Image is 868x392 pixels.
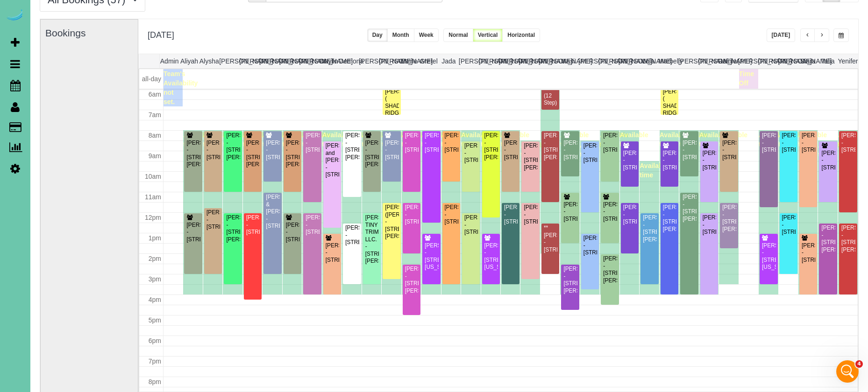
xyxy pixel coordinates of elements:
span: Available time [402,131,430,148]
div: [PERSON_NAME] - [STREET_ADDRESS] [623,204,637,225]
div: [PERSON_NAME] and [PERSON_NAME] - [STREET_ADDRESS] [325,142,339,178]
div: [PERSON_NAME] - [STREET_ADDRESS] [841,132,855,154]
div: [PERSON_NAME] - [STREET_ADDRESS] [702,214,716,236]
th: [PERSON_NAME] [698,54,718,68]
span: Available time [283,131,311,148]
span: Available time [223,131,251,148]
div: [PERSON_NAME] - [STREET_ADDRESS][PERSON_NAME] [841,224,855,253]
button: Week [414,28,439,42]
span: Available time [342,131,370,148]
span: Available time [501,131,529,148]
div: You’ll get replies here and in your email: ✉️ [15,223,146,259]
div: [PERSON_NAME] - [STREET_ADDRESS] [523,204,537,225]
div: [PERSON_NAME] - [STREET_ADDRESS] [583,235,597,256]
th: [PERSON_NAME] [239,54,259,68]
th: Jada [439,54,459,68]
div: [PERSON_NAME] - [STREET_ADDRESS] [702,150,716,171]
div: [PERSON_NAME] - [STREET_ADDRESS][PERSON_NAME] [642,214,656,243]
span: Available time [620,131,648,148]
th: Marbelly [658,54,678,68]
th: [PERSON_NAME] [678,54,698,68]
button: Upload attachment [44,298,52,306]
div: [PERSON_NAME] - [STREET_ADDRESS] [246,214,260,236]
div: [PERSON_NAME] - [STREET_ADDRESS] [583,142,597,164]
th: [PERSON_NAME] [598,54,619,68]
span: 4 [855,360,863,368]
div: [PERSON_NAME] - [STREET_ADDRESS] [444,204,458,225]
div: [PERSON_NAME] - [STREET_ADDRESS][PERSON_NAME] [543,132,557,161]
th: [PERSON_NAME] [479,54,499,68]
th: [PERSON_NAME] [279,54,299,68]
span: Available time [818,141,847,158]
div: [PERSON_NAME] - [STREET_ADDRESS][PERSON_NAME] [821,224,835,253]
th: [PERSON_NAME] [299,54,319,68]
button: Home [146,4,164,21]
span: Available time [322,131,351,148]
div: [PERSON_NAME] - [STREET_ADDRESS][PERSON_NAME] [563,266,577,294]
button: Send a message… [160,294,175,309]
p: Active [45,12,64,21]
div: [PERSON_NAME] & [PERSON_NAME] - [STREET_ADDRESS] [265,194,279,230]
th: Aliyah [179,54,199,68]
div: [PERSON_NAME] - [STREET_ADDRESS][US_STATE] [424,242,438,271]
div: [PERSON_NAME] - [STREET_ADDRESS] [345,224,359,246]
div: [PERSON_NAME] - [STREET_ADDRESS] [761,132,776,154]
th: [PERSON_NAME] [259,54,279,68]
div: [PERSON_NAME] - [STREET_ADDRESS][US_STATE] [484,242,498,271]
div: [PERSON_NAME] - [STREET_ADDRESS] [563,140,577,161]
span: 1pm [149,234,161,242]
div: [PERSON_NAME] - [STREET_ADDRESS][PERSON_NAME] [523,142,537,171]
th: Alysha [199,54,219,68]
span: Available time [362,131,391,148]
th: [PERSON_NAME] [219,54,239,68]
div: [PERSON_NAME] - [STREET_ADDRESS] [464,214,478,236]
div: [PERSON_NAME] - [STREET_ADDRESS][US_STATE] [761,242,776,271]
span: 5pm [149,316,161,324]
span: Available time [560,131,589,148]
span: 7pm [149,357,161,365]
th: Reinier [718,54,738,68]
th: [PERSON_NAME] [619,54,639,68]
div: [PERSON_NAME] - [STREET_ADDRESS] [384,140,398,161]
div: [PERSON_NAME] - [STREET_ADDRESS][PERSON_NAME] [186,140,200,168]
th: Daylin [319,54,339,68]
div: You’ll get replies here and in your email:✉️[PERSON_NAME][EMAIL_ADDRESS][DOMAIN_NAME]The team wil... [7,217,153,288]
span: Available time [421,131,450,148]
th: [PERSON_NAME] [359,54,379,68]
button: [DATE] [767,28,796,42]
div: [PERSON_NAME] - [STREET_ADDRESS] [424,132,438,154]
th: Yenifer [838,54,858,68]
div: [PERSON_NAME] - [STREET_ADDRESS] [186,222,200,243]
th: [PERSON_NAME] [758,54,778,68]
span: Team's Availability not set. [164,70,198,105]
div: [PERSON_NAME] - [STREET_ADDRESS][PERSON_NAME] [722,204,736,233]
span: 8pm [149,378,161,385]
th: Esme [399,54,419,68]
span: Available time [699,131,728,148]
th: [PERSON_NAME] [519,54,539,68]
th: [PERSON_NAME] [578,54,598,68]
textarea: Message… [8,279,179,294]
button: Gif picker [29,298,37,306]
th: Lola [638,54,658,68]
div: [PERSON_NAME] - [STREET_ADDRESS] [206,209,220,231]
span: Available time [719,131,747,148]
th: Talia [818,54,838,68]
div: [PERSON_NAME] - [STREET_ADDRESS] [821,150,835,171]
span: 7am [149,111,161,119]
div: [PERSON_NAME] TINY TRIMS LLC. - [STREET_ADDRESS][PERSON_NAME] [365,214,379,265]
th: [PERSON_NAME] [738,54,758,68]
img: Automaid Logo [6,9,24,22]
span: Available time [481,131,510,148]
div: [PERSON_NAME] - [STREET_ADDRESS][PERSON_NAME] [484,132,498,161]
div: [PERSON_NAME] - [STREET_ADDRESS] [662,150,676,171]
th: [PERSON_NAME] [539,54,559,68]
span: Available time [520,141,549,158]
span: Available time [580,141,609,158]
div: [PERSON_NAME] - [STREET_ADDRESS] [603,132,617,154]
th: [PERSON_NAME] [498,54,519,68]
div: The team will be back 🕒 [15,264,146,282]
div: [PERSON_NAME] - [STREET_ADDRESS] [405,204,419,225]
span: Available time [679,131,708,148]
